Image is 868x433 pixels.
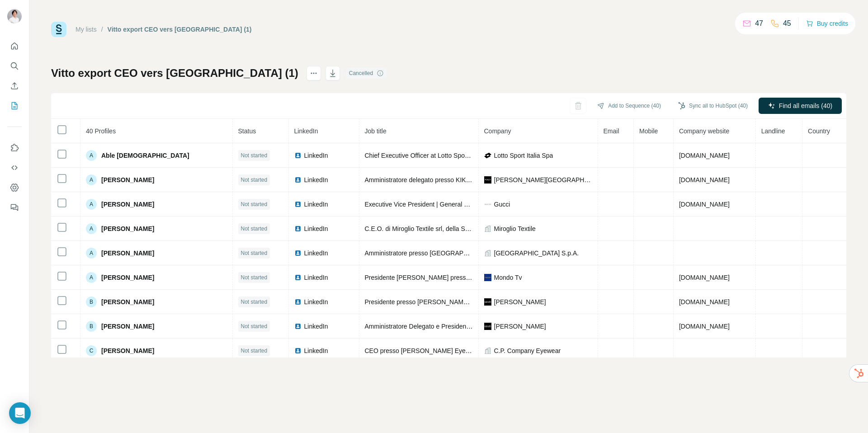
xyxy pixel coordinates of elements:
[307,66,321,80] button: actions
[101,224,154,233] span: [PERSON_NAME]
[365,249,515,257] span: Amministratore presso [GEOGRAPHIC_DATA] S.p.A.
[108,25,252,34] div: Vitto export CEO vers [GEOGRAPHIC_DATA] (1)
[86,248,97,259] div: A
[241,322,268,330] span: Not started
[7,199,22,216] button: Feedback
[7,160,22,176] button: Use Surfe API
[241,151,268,160] span: Not started
[304,346,328,355] span: LinkedIn
[484,323,491,330] img: company-logo
[365,298,602,306] span: Presidente presso [PERSON_NAME] Group - Brand Ambassador [PERSON_NAME]
[101,200,154,209] span: [PERSON_NAME]
[679,274,730,281] span: [DOMAIN_NAME]
[639,127,658,135] span: Mobile
[494,346,561,355] span: C.P. Company Eyewear
[304,175,328,184] span: LinkedIn
[101,25,103,34] li: /
[494,200,510,209] span: Gucci
[294,347,302,354] img: LinkedIn logo
[755,18,763,29] p: 47
[494,273,522,282] span: Mondo Tv
[7,98,22,114] button: My lists
[304,297,328,306] span: LinkedIn
[494,322,546,331] span: [PERSON_NAME]
[101,273,154,282] span: [PERSON_NAME]
[7,179,22,196] button: Dashboard
[101,346,154,355] span: [PERSON_NAME]
[604,127,619,135] span: Email
[86,345,97,356] div: C
[591,99,667,113] button: Add to Sequence (40)
[101,249,154,258] span: [PERSON_NAME]
[365,127,387,135] span: Job title
[101,322,154,331] span: [PERSON_NAME]
[294,127,318,135] span: LinkedIn
[365,201,805,208] span: Executive Vice President | General Counsel, Global Sustainability and Corporate Affairs | Shaping...
[7,140,22,156] button: Use Surfe on LinkedIn
[86,272,97,283] div: A
[484,201,491,208] img: company-logo
[304,224,328,233] span: LinkedIn
[679,298,730,306] span: [DOMAIN_NAME]
[365,176,539,184] span: Amministratore delegato presso KIKO [GEOGRAPHIC_DATA]
[7,38,22,54] button: Quick start
[304,151,328,160] span: LinkedIn
[86,127,116,135] span: 40 Profiles
[86,199,97,210] div: A
[494,249,579,258] span: [GEOGRAPHIC_DATA] S.p.A.
[484,127,511,135] span: Company
[294,152,302,159] img: LinkedIn logo
[304,273,328,282] span: LinkedIn
[304,322,328,331] span: LinkedIn
[294,274,302,281] img: LinkedIn logo
[304,200,328,209] span: LinkedIn
[779,101,832,110] span: Find all emails (40)
[86,321,97,332] div: B
[86,297,97,307] div: B
[101,175,154,184] span: [PERSON_NAME]
[294,298,302,306] img: LinkedIn logo
[365,347,480,354] span: CEO presso [PERSON_NAME] Eyewear
[759,98,842,114] button: Find all emails (40)
[51,22,66,37] img: Surfe Logo
[365,274,524,281] span: Presidente [PERSON_NAME] presso Isc intermodal SpA
[241,298,268,306] span: Not started
[365,152,497,159] span: Chief Executive Officer at Lotto Sport Italia Spa
[86,174,97,185] div: A
[494,224,536,233] span: Miroglio Textile
[101,297,154,306] span: [PERSON_NAME]
[241,273,268,282] span: Not started
[365,225,758,232] span: C.E.O. di Miroglio Textile srl, della Stamperia di [GEOGRAPHIC_DATA] e di [GEOGRAPHIC_DATA] Maroc...
[679,323,730,330] span: [DOMAIN_NAME]
[86,223,97,234] div: A
[679,201,730,208] span: [DOMAIN_NAME]
[494,297,546,306] span: [PERSON_NAME]
[672,99,754,113] button: Sync all to HubSpot (40)
[304,249,328,258] span: LinkedIn
[294,249,302,257] img: LinkedIn logo
[294,176,302,184] img: LinkedIn logo
[241,225,268,233] span: Not started
[241,200,268,208] span: Not started
[484,274,491,281] img: company-logo
[7,58,22,74] button: Search
[494,175,592,184] span: [PERSON_NAME][GEOGRAPHIC_DATA]
[484,176,491,184] img: company-logo
[75,26,97,33] a: My lists
[494,151,553,160] span: Lotto Sport Italia Spa
[86,150,97,161] div: A
[294,225,302,232] img: LinkedIn logo
[679,127,729,135] span: Company website
[806,17,848,30] button: Buy credits
[484,152,491,159] img: company-logo
[241,347,268,355] span: Not started
[7,9,22,24] img: Avatar
[761,127,785,135] span: Landline
[238,127,256,135] span: Status
[679,176,730,184] span: [DOMAIN_NAME]
[808,127,830,135] span: Country
[9,402,31,424] div: Open Intercom Messenger
[241,176,268,184] span: Not started
[679,152,730,159] span: [DOMAIN_NAME]
[484,298,491,306] img: company-logo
